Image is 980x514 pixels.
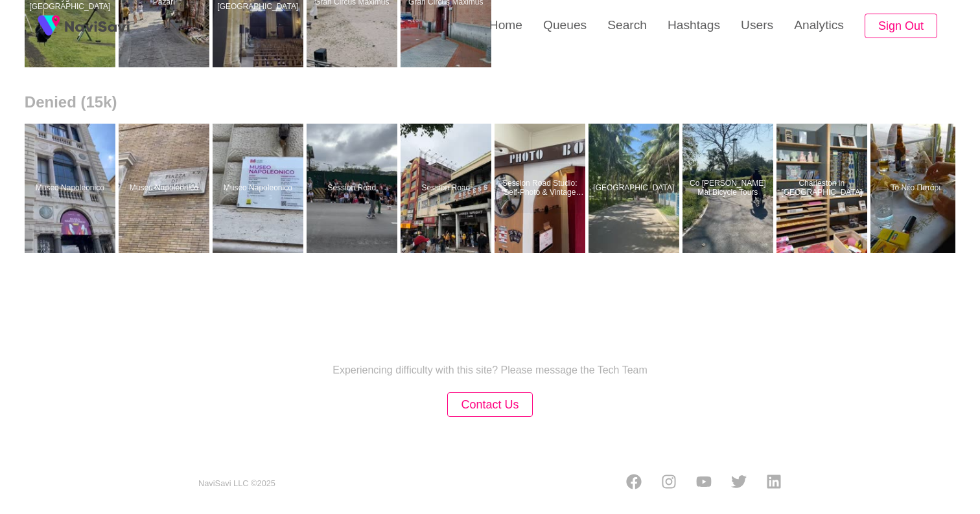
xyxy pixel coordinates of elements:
button: Sign Out [865,14,937,39]
a: Το Νέο ΠατάριΤο Νέο Πατάρι [870,124,964,253]
a: Co [PERSON_NAME] Mai Bicycle ToursCo van Kessel - Chiang Mai Bicycle Tours [682,124,776,253]
a: Charleston in [GEOGRAPHIC_DATA]Charleston in Lewes [776,124,870,253]
a: Facebook [626,474,642,493]
a: Youtube [696,474,712,493]
a: Museo NapoleonicoMuseo Napoleonico [25,124,119,253]
a: Contact Us [447,399,532,410]
img: fireSpot [65,19,130,32]
a: Twitter [731,474,747,493]
a: Session Road Studio: Self-Photo & Vintage PhotoboothSession Road Studio: Self-Photo & Vintage Pho... [495,124,589,253]
p: Experiencing difficulty with this site? Please message the Tech Team [332,364,647,376]
a: Session RoadSession Road [307,124,401,253]
button: Contact Us [447,392,532,418]
a: LinkedIn [766,474,782,493]
a: [GEOGRAPHIC_DATA]Bantayan Island [589,124,682,253]
small: NaviSavi LLC © 2025 [198,479,275,489]
a: Instagram [661,474,677,493]
img: fireSpot [32,10,65,42]
h2: Denied (15k) [25,93,955,111]
a: Museo NapoleonicoMuseo Napoleonico [119,124,213,253]
a: Session RoadSession Road [401,124,495,253]
a: Museo NapoleonicoMuseo Napoleonico [213,124,307,253]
